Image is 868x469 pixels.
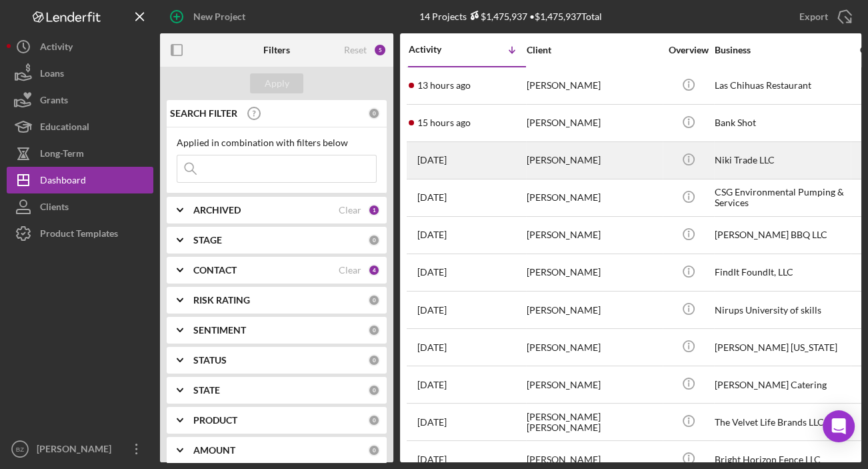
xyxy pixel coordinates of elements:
b: STAGE [193,235,222,246]
time: 2025-10-02 02:55 [417,192,447,203]
time: 2025-09-24 00:28 [417,267,447,278]
button: Educational [7,113,153,140]
div: [PERSON_NAME] Catering [715,367,848,402]
time: 2025-09-10 22:50 [417,342,447,353]
b: STATE [193,385,220,396]
div: 1 [368,204,380,216]
time: 2025-10-07 02:23 [417,80,471,91]
time: 2025-10-02 19:30 [417,155,447,165]
div: Product Templates [40,220,118,250]
div: 0 [368,414,380,426]
div: [PERSON_NAME] [527,180,660,215]
div: Applied in combination with filters below [177,137,377,148]
div: Nirups University of skills [715,292,848,328]
div: [PERSON_NAME] BBQ LLC [715,217,848,253]
button: Loans [7,60,153,87]
div: New Project [193,3,245,30]
button: Grants [7,87,153,113]
div: [PERSON_NAME] [US_STATE] [715,330,848,365]
div: 0 [368,294,380,306]
div: Bank Shot [715,105,848,141]
time: 2025-07-26 01:15 [417,417,447,428]
div: $1,475,937 [467,11,527,22]
div: CSG Environmental Pumping & Services [715,180,848,215]
div: [PERSON_NAME] [527,68,660,103]
div: [PERSON_NAME] [527,105,660,141]
div: Grants [40,87,68,117]
button: Export [786,3,861,30]
div: [PERSON_NAME] [527,292,660,328]
div: 0 [368,444,380,456]
div: Apply [265,73,289,93]
div: 0 [368,354,380,366]
div: FindIt FoundIt, LLC [715,255,848,290]
div: 0 [368,107,380,119]
time: 2025-10-07 00:12 [417,117,471,128]
button: New Project [160,3,259,30]
b: AMOUNT [193,445,235,456]
button: Long-Term [7,140,153,167]
button: Activity [7,33,153,60]
div: The Velvet Life Brands LLC [715,404,848,440]
time: 2025-07-28 17:39 [417,380,447,390]
button: Clients [7,193,153,220]
div: [PERSON_NAME] [527,217,660,253]
div: Open Intercom Messenger [823,410,855,442]
button: Product Templates [7,220,153,247]
text: BZ [16,446,24,453]
b: PRODUCT [193,415,237,426]
div: Clear [339,205,361,215]
div: [PERSON_NAME] [PERSON_NAME] [527,404,660,440]
div: Loans [40,60,64,90]
time: 2025-09-24 21:23 [417,229,447,240]
div: Clear [339,265,361,276]
div: Las Chihuas Restaurant [715,68,848,103]
b: STATUS [193,355,227,366]
b: CONTACT [193,265,237,276]
div: 0 [368,324,380,336]
div: Business [715,45,848,55]
div: [PERSON_NAME] [527,143,660,178]
button: Dashboard [7,167,153,193]
button: Apply [250,73,303,93]
div: 4 [368,264,380,276]
b: SENTIMENT [193,325,246,336]
div: Long-Term [40,140,84,170]
div: Activity [40,33,73,63]
div: [PERSON_NAME] [33,436,120,466]
div: Overview [663,45,713,55]
div: Activity [409,44,467,55]
div: 0 [368,384,380,396]
b: RISK RATING [193,295,250,306]
div: 14 Projects • $1,475,937 Total [419,11,602,22]
div: Export [799,3,828,30]
div: Client [527,45,660,55]
b: Filters [263,45,290,55]
div: [PERSON_NAME] [527,330,660,365]
div: [PERSON_NAME] [527,367,660,402]
b: ARCHIVED [193,205,241,215]
time: 2025-06-30 05:14 [417,454,447,465]
div: Reset [344,45,367,55]
div: Niki Trade LLC [715,143,848,178]
div: Educational [40,113,89,143]
div: 5 [373,43,387,57]
div: [PERSON_NAME] [527,255,660,290]
div: Dashboard [40,167,86,197]
b: SEARCH FILTER [170,108,237,119]
div: Clients [40,193,69,223]
time: 2025-09-12 00:03 [417,305,447,316]
button: BZ[PERSON_NAME] [7,436,153,462]
div: 0 [368,234,380,246]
